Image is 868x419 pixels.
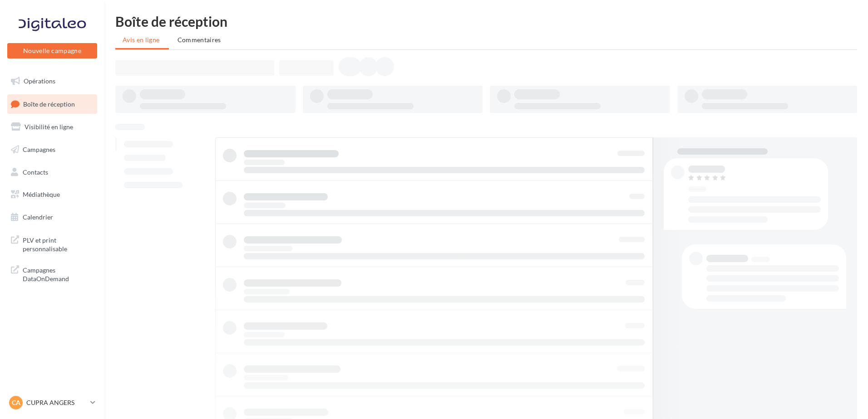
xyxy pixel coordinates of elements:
[12,398,20,407] span: CA
[23,234,94,253] span: PLV et print personnalisable
[115,15,857,28] div: Boîte de réception
[5,94,99,114] a: Boîte de réception
[5,163,99,182] a: Contacts
[23,213,53,221] span: Calendrier
[23,168,48,175] span: Contacts
[7,394,97,411] a: CA CUPRA ANGERS
[23,146,55,153] span: Campagnes
[24,77,55,85] span: Opérations
[23,100,75,107] span: Boîte de réception
[178,36,221,44] span: Commentaires
[5,117,99,136] a: Visibilité en ligne
[5,208,99,227] a: Calendrier
[5,260,99,287] a: Campagnes DataOnDemand
[23,190,60,198] span: Médiathèque
[5,185,99,204] a: Médiathèque
[23,264,94,283] span: Campagnes DataOnDemand
[5,72,99,91] a: Opérations
[7,43,97,58] button: Nouvelle campagne
[25,123,73,131] span: Visibilité en ligne
[5,230,99,257] a: PLV et print personnalisable
[5,140,99,159] a: Campagnes
[26,398,87,407] p: CUPRA ANGERS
